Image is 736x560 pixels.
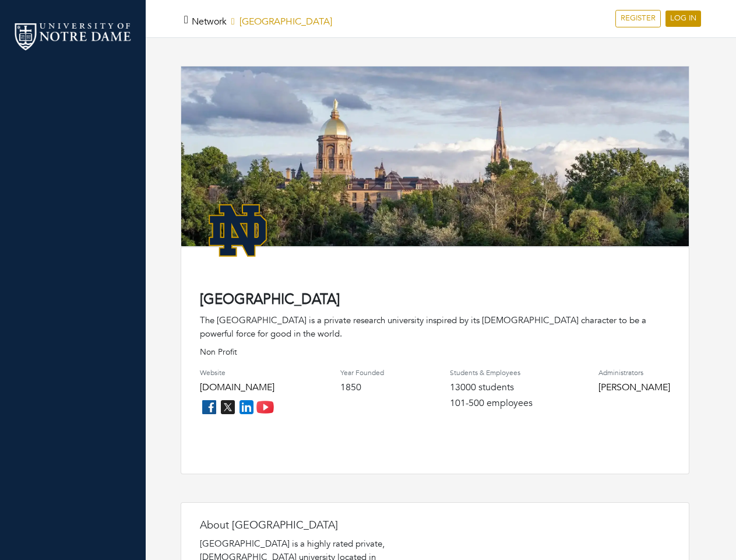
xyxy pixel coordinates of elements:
[665,10,701,27] a: LOG IN
[450,369,533,377] h4: Students & Employees
[181,66,689,261] img: rare_disease_hero-1920%20copy.png
[192,16,332,27] h5: [GEOGRAPHIC_DATA]
[200,381,274,394] a: [DOMAIN_NAME]
[192,15,227,28] a: Network
[219,398,237,416] img: twitter_icon-7d0bafdc4ccc1285aa2013833b377ca91d92330db209b8298ca96278571368c9.png
[12,20,134,52] img: nd_logo.png
[450,398,533,409] h4: 101-500 employees
[237,398,256,416] img: linkedin_icon-84db3ca265f4ac0988026744a78baded5d6ee8239146f80404fb69c9eee6e8e7.png
[340,382,384,393] h4: 1850
[598,381,670,394] a: [PERSON_NAME]
[450,382,533,393] h4: 13000 students
[598,369,670,377] h4: Administrators
[200,192,276,268] img: NotreDame_Logo.png
[256,398,274,416] img: youtube_icon-fc3c61c8c22f3cdcae68f2f17984f5f016928f0ca0694dd5da90beefb88aa45e.png
[200,292,670,309] h4: [GEOGRAPHIC_DATA]
[200,519,433,532] h4: About [GEOGRAPHIC_DATA]
[200,369,274,377] h4: Website
[200,346,670,358] p: Non Profit
[200,398,219,416] img: facebook_icon-256f8dfc8812ddc1b8eade64b8eafd8a868ed32f90a8d2bb44f507e1979dbc24.png
[340,369,384,377] h4: Year Founded
[200,314,670,340] div: The [GEOGRAPHIC_DATA] is a private research university inspired by its [DEMOGRAPHIC_DATA] charact...
[615,10,661,27] a: REGISTER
